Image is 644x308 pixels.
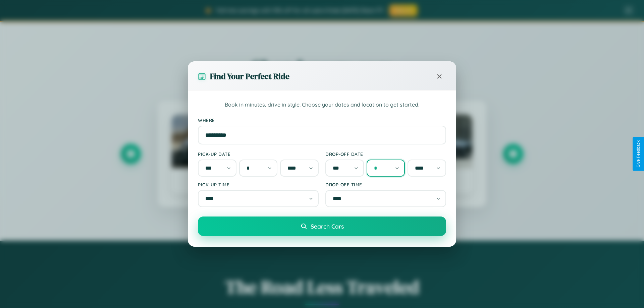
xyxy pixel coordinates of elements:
[198,217,446,236] button: Search Cars
[198,117,446,123] label: Where
[325,151,446,157] label: Drop-off Date
[198,101,446,109] p: Book in minutes, drive in style. Choose your dates and location to get started.
[198,182,319,187] label: Pick-up Time
[198,151,319,157] label: Pick-up Date
[210,71,289,82] h3: Find Your Perfect Ride
[325,182,446,187] label: Drop-off Time
[311,223,344,230] span: Search Cars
